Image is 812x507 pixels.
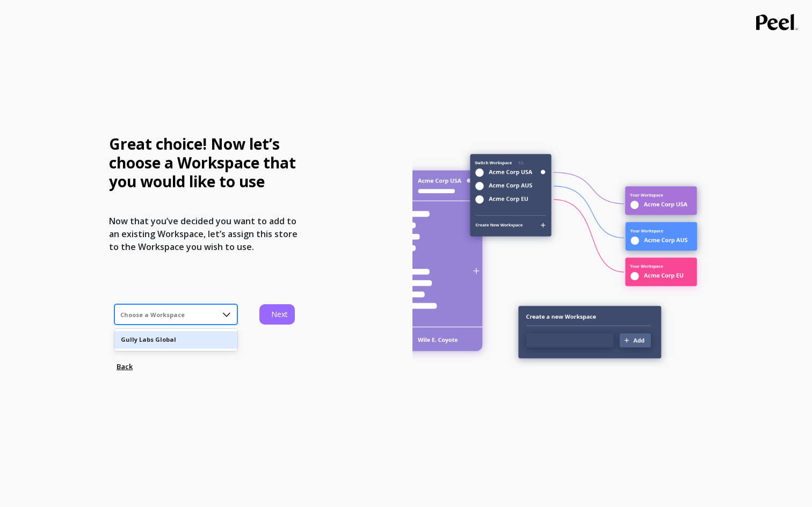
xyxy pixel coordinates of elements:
[271,310,288,319] span: Next
[105,130,308,195] p: Great choice! Now let’s choose a Workspace that you would like to use
[114,331,237,349] div: Gully Labs Global
[109,215,303,253] p: Now that you’ve decided you want to add to an existing Workspace, let’s assign this store to the ...
[259,304,295,325] button: Next
[105,356,140,377] button: Back
[412,99,707,408] img: onboarding-edge-case-study.svg
[117,362,133,371] span: Back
